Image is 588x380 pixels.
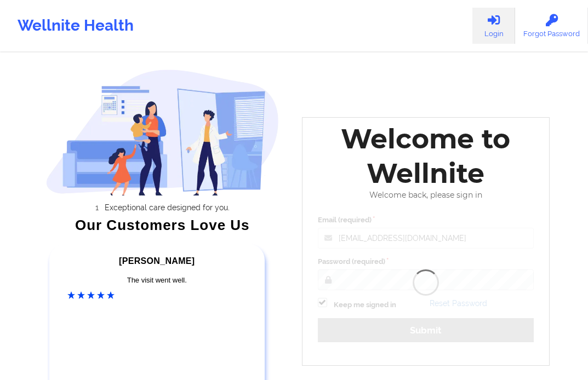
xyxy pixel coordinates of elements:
span: [PERSON_NAME] [119,256,195,266]
li: Exceptional care designed for you. [56,203,279,212]
div: The visit went well. [67,275,247,286]
a: Forgot Password [515,8,588,44]
img: wellnite-auth-hero_200.c722682e.png [46,69,279,195]
div: Welcome back, please sign in [310,191,542,200]
div: Welcome to Wellnite [310,122,542,191]
a: Login [472,8,515,44]
div: Our Customers Love Us [46,220,279,231]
